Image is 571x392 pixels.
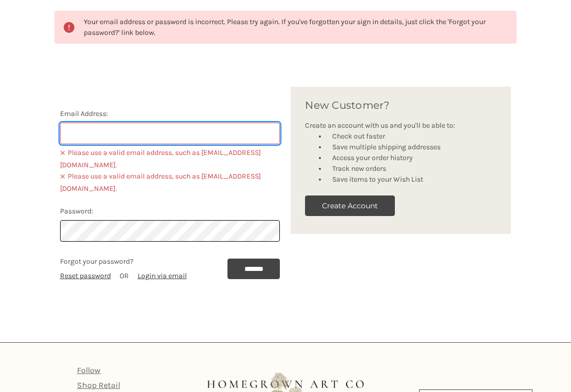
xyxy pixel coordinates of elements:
[84,17,486,37] span: Your email address or password is incorrect. Please try again. If you've forgotten your sign in d...
[305,205,395,213] a: Create Account
[327,142,497,152] li: Save multiple shipping addresses
[327,152,497,163] li: Access your order history
[77,365,101,375] a: Follow
[77,380,120,390] a: Shop Retail
[305,195,395,216] button: Create Account
[327,163,497,174] li: Track new orders
[120,271,129,280] span: OR
[60,206,280,217] label: Password:
[305,120,497,131] p: Create an account with us and you'll be able to:
[138,271,187,280] a: Login via email
[60,271,111,280] a: Reset password
[60,170,280,195] span: Please use a valid email address, such as [EMAIL_ADDRESS][DOMAIN_NAME].
[327,131,497,142] li: Check out faster
[60,147,280,171] span: Please use a valid email address, such as [EMAIL_ADDRESS][DOMAIN_NAME].
[305,97,497,113] h2: New Customer?
[60,256,187,267] p: Forgot your password?
[327,174,497,185] li: Save items to your Wish List
[60,108,280,119] label: Email Address:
